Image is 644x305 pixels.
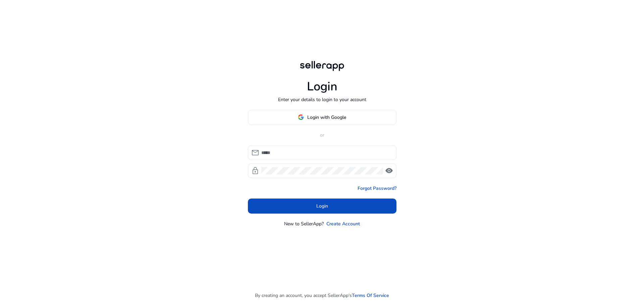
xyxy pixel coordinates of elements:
[251,149,259,157] span: mail
[316,203,328,210] span: Login
[248,110,396,125] button: Login with Google
[284,220,324,227] p: New to SellerApp?
[352,292,389,299] a: Terms Of Service
[248,199,396,214] button: Login
[326,220,360,227] a: Create Account
[278,96,366,103] p: Enter your details to login to your account
[251,167,259,175] span: lock
[385,167,393,175] span: visibility
[248,132,396,139] p: or
[298,114,304,120] img: google-logo.svg
[307,114,346,121] span: Login with Google
[307,79,337,94] h1: Login
[358,185,396,192] a: Forgot Password?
